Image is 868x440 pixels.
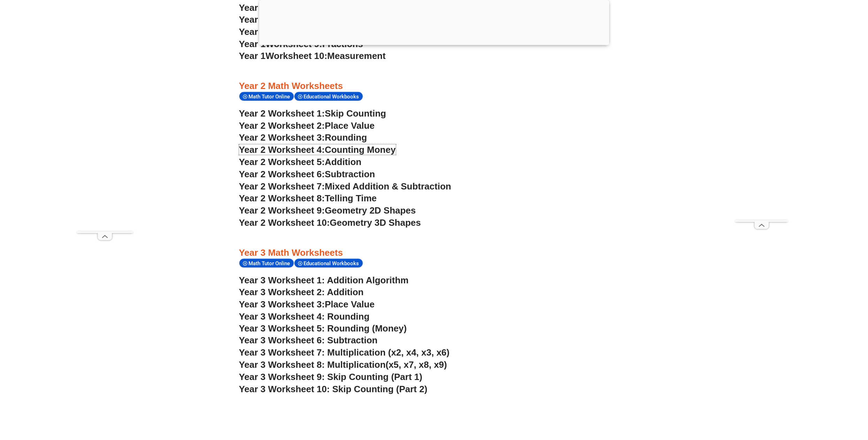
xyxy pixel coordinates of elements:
span: Counting Money [325,144,396,155]
a: Year 2 Worksheet 6:Subtraction [239,169,375,179]
span: Geometry 3D Shapes [330,217,421,228]
iframe: Chat Widget [752,361,868,440]
a: Year 2 Worksheet 1:Skip Counting [239,108,386,119]
span: Year 2 Worksheet 4: [239,144,325,155]
a: Year 3 Worksheet 3:Place Value [239,299,375,310]
a: Year 1Worksheet 9:Fractions [239,39,363,49]
iframe: Advertisement [735,22,788,220]
span: Year 3 Worksheet 3: [239,299,325,310]
a: Year 1Worksheet 8:Australian coins [239,27,393,37]
a: Year 3 Worksheet 8: Multiplication(x5, x7, x8, x9) [239,360,447,370]
span: Addition [325,157,361,167]
span: Year 2 Worksheet 3: [239,132,325,143]
a: Year 2 Worksheet 4:Counting Money [239,144,396,155]
div: Educational Workbooks [294,92,363,101]
div: Math Tutor Online [239,92,294,101]
span: Year 2 Worksheet 6: [239,169,325,179]
span: Place Value [325,299,375,310]
span: Skip Counting [325,108,386,119]
span: Year 2 Worksheet 1: [239,108,325,119]
span: Rounding [325,132,367,143]
h3: Year 2 Math Worksheets [239,80,629,92]
a: Year 2 Worksheet 5:Addition [239,157,362,167]
a: Year 2 Worksheet 3:Rounding [239,132,367,143]
span: Worksheet 9: [266,39,322,49]
a: Year 2 Worksheet 2:Place Value [239,120,375,131]
span: Year 2 Worksheet 5: [239,157,325,167]
div: Math Tutor Online [239,259,294,268]
span: Year 2 Worksheet 10: [239,217,330,228]
span: Year 2 Worksheet 7: [239,181,325,192]
div: Educational Workbooks [294,259,363,268]
span: (x5, x7, x8, x9) [386,360,447,370]
span: Telling Time [325,193,377,203]
a: Year 3 Worksheet 9: Skip Counting (Part 1) [239,372,423,382]
span: Year 3 Worksheet 8: Multiplication [239,360,386,370]
h3: Year 3 Math Worksheets [239,247,629,259]
a: Year 2 Worksheet 8:Telling Time [239,193,377,203]
a: Year 2 Worksheet 9:Geometry 2D Shapes [239,205,416,216]
span: Measurement [327,51,386,61]
a: Year 3 Worksheet 10: Skip Counting (Part 2) [239,384,428,395]
span: Educational Workbooks [304,94,361,100]
a: Year 2 Worksheet 10:Geometry 3D Shapes [239,217,421,228]
a: Year 3 Worksheet 7: Multiplication (x2, x4, x3, x6) [239,348,450,358]
span: Subtraction [325,169,375,179]
span: Year 2 Worksheet 2: [239,120,325,131]
span: Geometry 2D Shapes [325,205,416,216]
a: Year 3 Worksheet 2: Addition [239,287,364,297]
a: Year 3 Worksheet 1: Addition Algorithm [239,275,409,285]
a: Year 3 Worksheet 4: Rounding [239,311,370,322]
span: Math Tutor Online [249,260,292,267]
span: Place Value [325,120,375,131]
a: Year 1Worksheet 7:Mixed Addition and Subtraction [239,14,459,25]
span: Year 2 Worksheet 9: [239,205,325,216]
span: Educational Workbooks [304,260,361,267]
a: Year 3 Worksheet 6: Subtraction [239,335,378,346]
a: Year 1Worksheet 10:Measurement [239,51,386,61]
span: Worksheet 10: [266,51,327,61]
a: Year 3 Worksheet 5: Rounding (Money) [239,323,407,334]
span: Math Tutor Online [249,94,292,100]
span: Mixed Addition & Subtraction [325,181,451,192]
iframe: Advertisement [77,22,133,231]
a: Year 1Worksheet 6:Subtraction [239,2,373,13]
a: Year 2 Worksheet 7:Mixed Addition & Subtraction [239,181,451,192]
span: Year 2 Worksheet 8: [239,193,325,203]
span: Fractions [322,39,363,49]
